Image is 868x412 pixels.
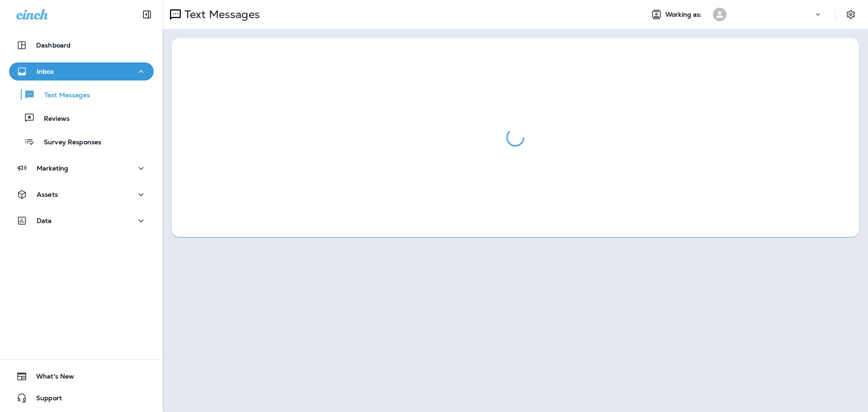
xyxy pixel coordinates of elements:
button: Reviews [9,109,154,128]
p: Marketing [37,165,68,172]
button: Marketing [9,159,154,177]
p: Reviews [35,115,70,123]
p: Text Messages [35,91,90,100]
button: Settings [843,6,859,23]
p: Data [37,217,52,224]
p: Assets [37,191,58,198]
span: Working as: [665,11,704,19]
p: Dashboard [36,42,71,49]
span: Support [27,394,62,405]
span: What's New [27,373,74,384]
button: What's New [9,367,154,385]
button: Inbox [9,62,154,81]
button: Dashboard [9,36,154,54]
button: Support [9,389,154,407]
button: Survey Responses [9,132,154,151]
button: Assets [9,185,154,204]
button: Collapse Sidebar [134,5,160,24]
p: Survey Responses [35,138,101,147]
p: Inbox [37,68,54,75]
p: Text Messages [181,8,260,21]
button: Data [9,212,154,230]
button: Text Messages [9,85,154,104]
